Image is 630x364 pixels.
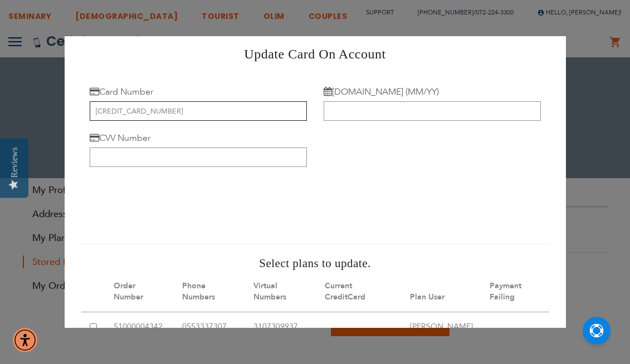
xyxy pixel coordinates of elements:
[174,273,245,312] th: Phone Numbers
[174,313,245,343] td: 0553337307
[316,273,402,312] th: Current CreditCard
[81,256,549,273] h4: Select plans to update.
[245,273,316,312] th: Virtual Numbers
[105,273,174,312] th: Order Number
[13,328,37,352] div: Accessibility Menu
[105,313,174,343] td: 51000004342
[9,147,19,178] div: Reviews
[402,273,481,312] th: Plan User
[245,313,316,343] td: 3107309937
[402,313,481,343] td: [PERSON_NAME]
[90,86,153,99] label: Card Number
[324,86,439,99] label: [DOMAIN_NAME] (MM/YY)
[90,181,259,225] iframe: reCAPTCHA
[481,273,549,312] th: Payment Failing
[90,132,150,145] label: CVV Number
[73,45,558,63] h2: Update Card On Account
